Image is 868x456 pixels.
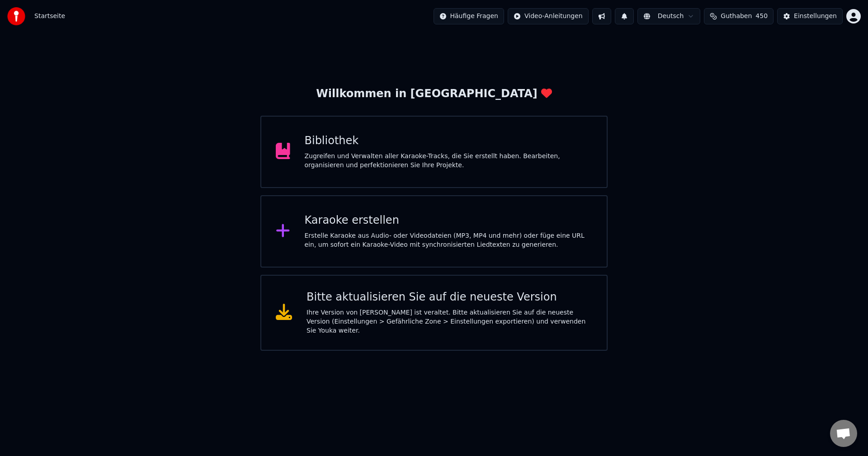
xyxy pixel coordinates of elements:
div: Einstellungen [794,12,837,21]
span: Startseite [34,12,65,21]
div: Karaoke erstellen [305,213,593,228]
div: Bitte aktualisieren Sie auf die neueste Version [307,290,592,305]
div: Erstelle Karaoke aus Audio- oder Videodateien (MP3, MP4 und mehr) oder füge eine URL ein, um sofo... [305,231,593,249]
button: Video-Anleitungen [508,8,589,24]
div: Chat öffnen [830,420,857,447]
button: Häufige Fragen [434,8,505,24]
span: Guthaben [721,12,752,21]
nav: breadcrumb [34,12,65,21]
img: youka [7,7,25,25]
div: Zugreifen und Verwalten aller Karaoke-Tracks, die Sie erstellt haben. Bearbeiten, organisieren un... [305,152,593,170]
button: Guthaben450 [704,8,774,24]
div: Bibliothek [305,134,593,148]
div: Ihre Version von [PERSON_NAME] ist veraltet. Bitte aktualisieren Sie auf die neueste Version (Ein... [307,308,592,335]
div: Willkommen in [GEOGRAPHIC_DATA] [316,87,552,101]
button: Einstellungen [777,8,843,24]
span: 450 [755,12,768,21]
